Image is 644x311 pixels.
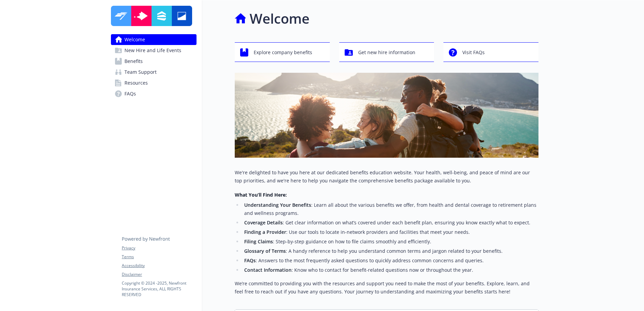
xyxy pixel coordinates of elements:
p: We're delighted to have you here at our dedicated benefits education website. Your health, well-b... [235,169,538,185]
a: Welcome [111,34,197,45]
span: Explore company benefits [254,46,312,59]
a: Benefits [111,56,197,67]
a: Accessibility [122,263,196,269]
li: : Answers to the most frequently asked questions to quickly address common concerns and queries. [242,257,538,265]
a: New Hire and Life Events [111,45,197,56]
strong: Finding a Provider [244,229,286,235]
a: Privacy [122,245,196,251]
span: FAQs [124,88,136,99]
a: Team Support [111,67,197,77]
span: Resources [124,77,148,88]
li: : Step-by-step guidance on how to file claims smoothly and efficiently. [242,238,538,246]
strong: Filing Claims [244,238,273,245]
li: : A handy reference to help you understand common terms and jargon related to your benefits. [242,247,538,255]
a: Terms [122,254,196,260]
strong: Coverage Details [244,219,283,226]
a: Disclaimer [122,271,196,277]
li: : Use our tools to locate in-network providers and facilities that meet your needs. [242,228,538,236]
h1: Welcome [250,8,309,29]
li: : Learn all about the various benefits we offer, from health and dental coverage to retirement pl... [242,201,538,217]
button: Get new hire information [339,42,434,62]
a: Resources [111,77,197,88]
p: Copyright © 2024 - 2025 , Newfront Insurance Services, ALL RIGHTS RESERVED [122,280,196,297]
strong: What You’ll Find Here: [235,192,287,198]
span: Get new hire information [358,46,415,59]
span: Welcome [124,34,145,45]
span: Benefits [124,56,143,67]
button: Visit FAQs [443,42,538,62]
li: : Get clear information on what’s covered under each benefit plan, ensuring you know exactly what... [242,219,538,227]
strong: Glossary of Terms [244,248,286,254]
li: : Know who to contact for benefit-related questions now or throughout the year. [242,266,538,274]
strong: Understanding Your Benefits [244,202,311,208]
span: Visit FAQs [462,46,485,59]
button: Explore company benefits [235,42,330,62]
span: New Hire and Life Events [124,45,181,56]
a: FAQs [111,88,197,99]
p: We’re committed to providing you with the resources and support you need to make the most of your... [235,280,538,296]
img: overview page banner [235,73,538,158]
strong: FAQs [244,257,256,264]
strong: Contact Information [244,267,292,273]
span: Team Support [124,67,157,77]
